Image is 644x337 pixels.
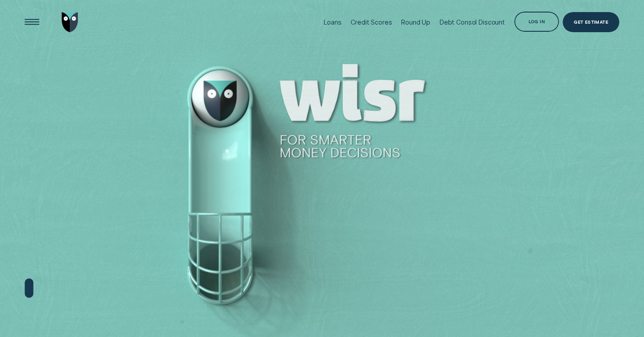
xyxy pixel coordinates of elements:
p: Find out how Aussies are really feeling about money in [DATE]. [504,247,570,271]
div: Loans [324,18,341,26]
button: Log in [514,12,559,32]
div: Debt Consol Discount [440,18,505,26]
span: Learn more [504,275,519,279]
strong: Wisr Money On Your Mind Report [504,247,560,259]
img: Wisr [62,12,78,32]
div: Round Up [401,18,430,26]
div: Credit Scores [351,18,392,26]
a: Get Estimate [563,12,619,32]
a: Wisr Money On Your Mind ReportFind out how Aussies are really feeling about money in [DATE].Learn... [495,236,578,290]
button: Open Menu [22,12,42,32]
